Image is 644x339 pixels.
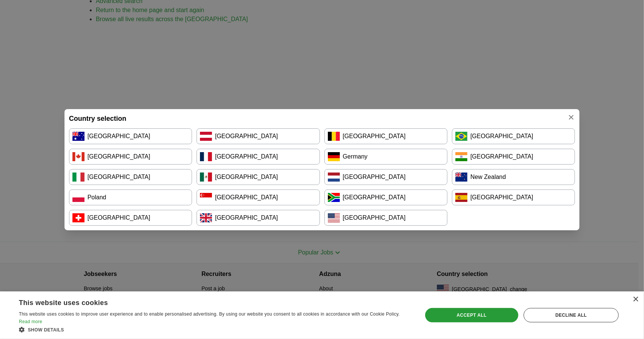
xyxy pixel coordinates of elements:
a: Germany [324,149,447,165]
a: [GEOGRAPHIC_DATA] [197,210,320,226]
a: [GEOGRAPHIC_DATA] [452,149,575,165]
h4: Country selection [69,114,575,124]
a: [GEOGRAPHIC_DATA] [452,190,575,205]
a: [GEOGRAPHIC_DATA] [69,210,192,226]
a: Read more, opens a new window [19,319,42,324]
a: [GEOGRAPHIC_DATA] [324,190,447,205]
a: [GEOGRAPHIC_DATA] [324,169,447,185]
div: Accept all [425,308,518,322]
div: This website uses cookies [19,296,392,307]
a: [GEOGRAPHIC_DATA] [324,128,447,144]
div: Close [633,297,638,302]
button: × [563,109,579,126]
a: [GEOGRAPHIC_DATA] [197,149,320,165]
a: [GEOGRAPHIC_DATA] [324,210,447,226]
div: Decline all [524,308,619,322]
a: New Zealand [452,169,575,185]
a: [GEOGRAPHIC_DATA] [69,128,192,144]
a: [GEOGRAPHIC_DATA] [197,169,320,185]
a: Poland [69,190,192,205]
span: This website uses cookies to improve user experience and to enable personalised advertising. By u... [19,311,400,317]
a: [GEOGRAPHIC_DATA] [69,149,192,165]
a: [GEOGRAPHIC_DATA] [69,169,192,185]
a: [GEOGRAPHIC_DATA] [197,190,320,205]
a: [GEOGRAPHIC_DATA] [197,128,320,144]
a: [GEOGRAPHIC_DATA] [452,128,575,144]
span: Show details [28,327,64,333]
div: Show details [19,326,410,333]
